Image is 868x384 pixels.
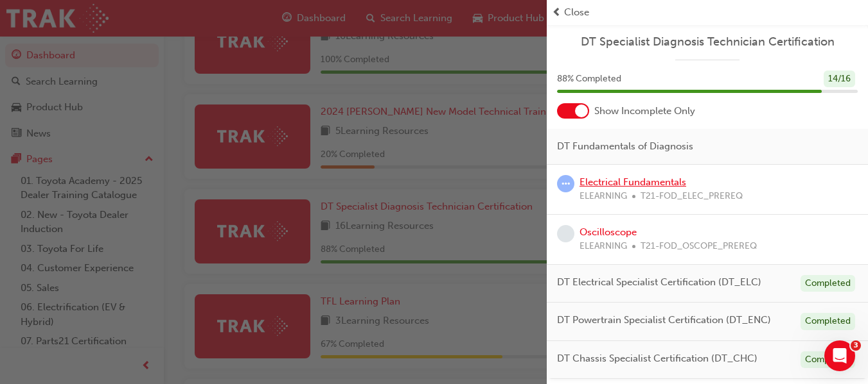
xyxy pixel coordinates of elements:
span: 3 [851,340,861,351]
span: T21-FOD_ELEC_PREREQ [641,189,743,204]
iframe: Intercom live chat [824,340,855,371]
a: DT Specialist Diagnosis Technician Certification [557,35,858,49]
span: ELEARNING [580,239,627,254]
span: prev-icon [552,5,562,20]
span: learningRecordVerb_ATTEMPT-icon [557,175,574,192]
div: 14 / 16 [824,71,855,88]
button: prev-iconClose [552,5,863,20]
span: Show Incomplete Only [594,104,695,119]
a: Oscilloscope [580,226,637,238]
span: DT Fundamentals of Diagnosis [557,139,693,154]
span: ELEARNING [580,189,627,204]
span: DT Electrical Specialist Certification (DT_ELC) [557,275,761,290]
div: Completed [801,351,855,369]
a: Electrical Fundamentals [580,176,686,188]
div: Completed [801,313,855,330]
span: 88 % Completed [557,72,621,87]
span: DT Chassis Specialist Certification (DT_CHC) [557,351,757,366]
span: T21-FOD_OSCOPE_PREREQ [641,239,757,254]
span: learningRecordVerb_NONE-icon [557,225,574,242]
span: Close [564,5,589,20]
div: Completed [801,275,855,292]
span: DT Powertrain Specialist Certification (DT_ENC) [557,313,771,328]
